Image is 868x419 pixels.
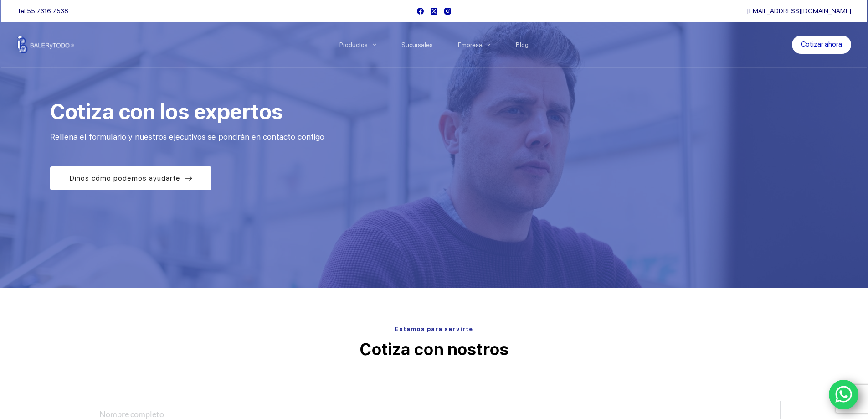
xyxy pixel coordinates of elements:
a: Facebook [417,8,424,15]
a: Instagram [444,8,451,15]
span: Cotiza con los expertos [50,99,282,124]
span: Tel. [17,7,68,15]
p: Cotiza con nostros [88,338,781,361]
a: X (Twitter) [431,8,437,15]
span: Estamos para servirte [395,326,473,332]
a: 55 7316 7538 [27,7,68,15]
span: Dinos cómo podemos ayudarte [69,173,180,184]
img: Balerytodo [17,36,74,53]
a: [EMAIL_ADDRESS][DOMAIN_NAME] [747,7,851,15]
a: Cotizar ahora [792,36,851,54]
a: WhatsApp [829,380,859,410]
nav: Menu Principal [327,22,541,67]
span: Rellena el formulario y nuestros ejecutivos se pondrán en contacto contigo [50,132,324,141]
a: Dinos cómo podemos ayudarte [50,166,211,190]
